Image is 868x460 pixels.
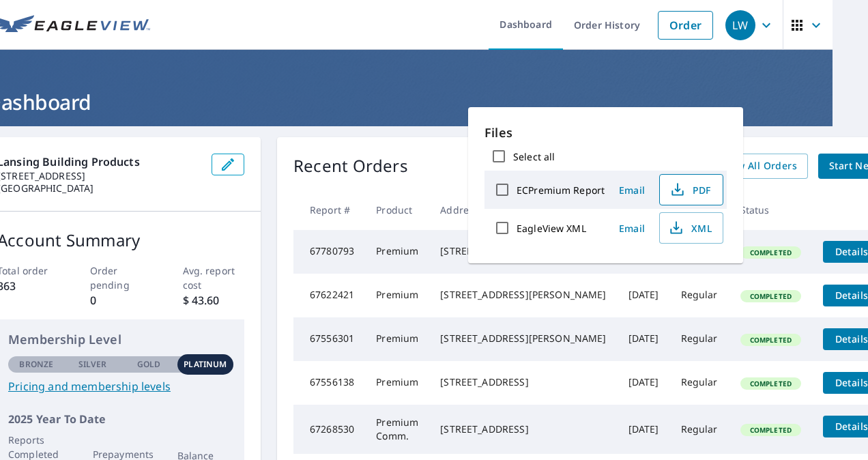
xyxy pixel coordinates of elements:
[517,222,586,235] label: EagleView XML
[293,154,408,179] p: Recent Orders
[729,190,812,230] th: Status
[440,332,606,345] div: [STREET_ADDRESS][PERSON_NAME]
[742,248,800,257] span: Completed
[618,361,670,405] td: [DATE]
[610,218,654,239] button: Email
[90,263,152,292] p: Order pending
[8,378,233,394] a: Pricing and membership levels
[440,375,606,389] div: [STREET_ADDRESS]
[742,379,800,388] span: Completed
[517,184,605,197] label: ECPremium Report
[670,361,729,405] td: Regular
[293,274,365,317] td: 67622421
[618,317,670,361] td: [DATE]
[78,358,107,371] p: Silver
[670,405,729,454] td: Regular
[19,358,53,371] p: Bronze
[293,405,365,454] td: 67268530
[484,124,727,142] p: Files
[8,330,233,349] p: Membership Level
[670,274,729,317] td: Regular
[616,222,648,235] span: Email
[365,230,429,274] td: Premium
[725,10,755,40] div: LW
[293,361,365,405] td: 67556138
[711,154,808,179] a: View All Orders
[293,190,365,230] th: Report #
[293,317,365,361] td: 67556301
[742,425,800,435] span: Completed
[365,361,429,405] td: Premium
[183,263,245,292] p: Avg. report cost
[722,158,797,175] span: View All Orders
[440,288,606,302] div: [STREET_ADDRESS][PERSON_NAME]
[365,317,429,361] td: Premium
[440,422,606,436] div: [STREET_ADDRESS]
[429,190,617,230] th: Address
[616,184,648,197] span: Email
[365,190,429,230] th: Product
[8,411,233,427] p: 2025 Year To Date
[610,179,654,201] button: Email
[137,358,160,371] p: Gold
[668,182,712,198] span: PDF
[365,405,429,454] td: Premium Comm.
[670,317,729,361] td: Regular
[440,244,606,258] div: [STREET_ADDRESS]
[668,220,712,236] span: XML
[742,291,800,301] span: Completed
[618,405,670,454] td: [DATE]
[513,150,555,163] label: Select all
[184,358,227,371] p: Platinum
[365,274,429,317] td: Premium
[659,174,723,205] button: PDF
[293,230,365,274] td: 67780793
[659,212,723,244] button: XML
[618,274,670,317] td: [DATE]
[183,292,245,308] p: $ 43.60
[90,292,152,308] p: 0
[742,335,800,345] span: Completed
[658,11,713,40] a: Order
